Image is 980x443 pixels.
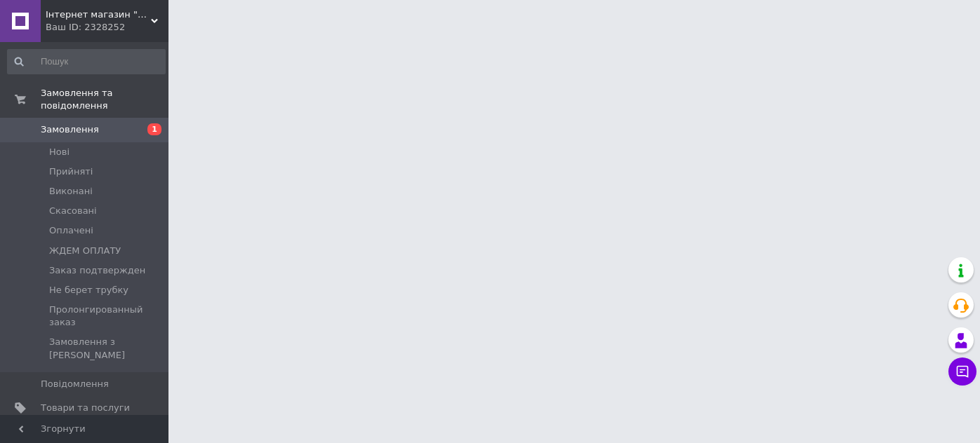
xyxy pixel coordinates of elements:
span: 1 [147,123,161,135]
span: Виконані [49,185,93,198]
span: Товари та послуги [41,402,130,414]
span: Скасовані [49,205,97,217]
button: Чат з покупцем [948,357,976,386]
span: ЖДЕМ ОПЛАТУ [49,245,121,257]
span: Заказ подтвержден [49,264,145,277]
span: Замовлення з [PERSON_NAME] [49,336,164,361]
span: Не берет трубку [49,284,128,297]
span: Повідомлення [41,378,109,390]
span: Інтернет магазин "Flash Led" [46,8,151,21]
span: Замовлення [41,123,99,136]
span: Оплачені [49,224,93,237]
span: Пролонгированный заказ [49,304,164,329]
span: Замовлення та повідомлення [41,87,168,112]
input: Пошук [7,49,166,74]
span: Прийняті [49,165,93,178]
div: Ваш ID: 2328252 [46,21,168,34]
span: Нові [49,146,69,158]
